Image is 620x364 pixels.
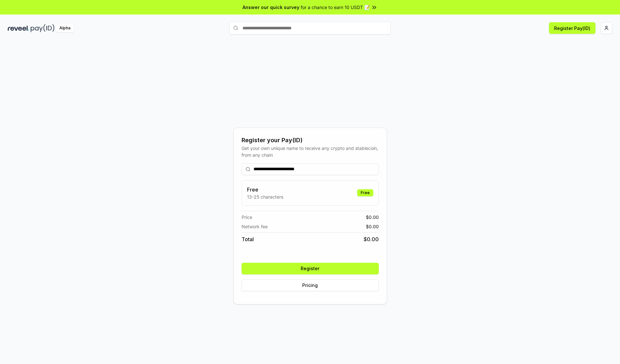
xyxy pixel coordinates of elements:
[242,214,252,221] span: Price
[242,263,379,274] button: Register
[247,186,283,193] h3: Free
[243,4,299,11] span: Answer our quick survey
[549,22,595,34] button: Register Pay(ID)
[242,235,254,243] span: Total
[31,24,55,32] img: pay_id
[301,4,370,11] span: for a chance to earn 10 USDT 📝
[242,280,379,291] button: Pricing
[364,235,379,243] span: $ 0.00
[8,24,29,32] img: reveel_dark
[366,223,379,230] span: $ 0.00
[242,145,379,158] div: Get your own unique name to receive any crypto and stablecoin, from any chain
[242,136,379,145] div: Register your Pay(ID)
[357,189,373,196] div: Free
[366,214,379,221] span: $ 0.00
[242,223,268,230] span: Network fee
[56,24,74,32] div: Alpha
[247,193,283,200] p: 13-25 characters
